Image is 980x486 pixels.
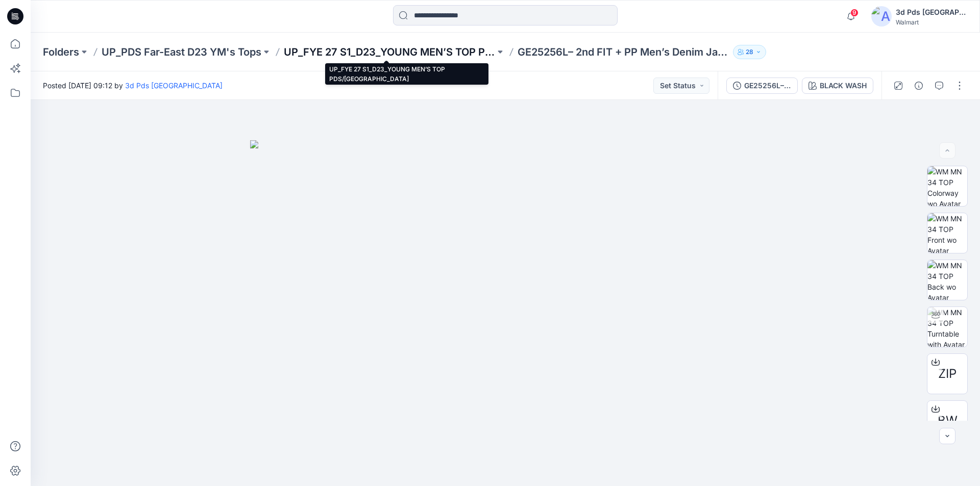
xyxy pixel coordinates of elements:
span: BW [938,412,958,430]
img: WM MN 34 TOP Back wo Avatar [927,260,967,300]
span: ZIP [938,365,957,383]
img: avatar [871,6,892,27]
p: 28 [746,46,753,58]
button: GE25256L–2nd FIT + PP Men’s Denim Jacket [726,78,798,94]
button: 28 [733,45,766,59]
div: 3d Pds [GEOGRAPHIC_DATA] [896,6,967,18]
img: WM MN 34 TOP Front wo Avatar [927,213,967,253]
a: Folders [43,45,79,59]
button: BLACK WASH [802,78,873,94]
img: WM MN 34 TOP Turntable with Avatar [927,307,967,347]
div: Walmart [896,18,967,26]
span: 9 [850,9,859,17]
a: UP_PDS Far-East D23 YM's Tops [102,45,261,59]
div: GE25256L–2nd FIT + PP Men’s Denim Jacket [744,80,791,91]
span: Posted [DATE] 09:12 by [43,80,223,91]
p: GE25256L– 2nd FIT + PP Men’s Denim Jacket [518,45,729,59]
img: WM MN 34 TOP Colorway wo Avatar [927,166,967,206]
div: BLACK WASH [820,80,867,91]
a: 3d Pds [GEOGRAPHIC_DATA] [125,81,223,90]
a: UP_FYE 27 S1_D23_YOUNG MEN’S TOP PDS/[GEOGRAPHIC_DATA] [284,45,495,59]
button: Details [911,78,927,94]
